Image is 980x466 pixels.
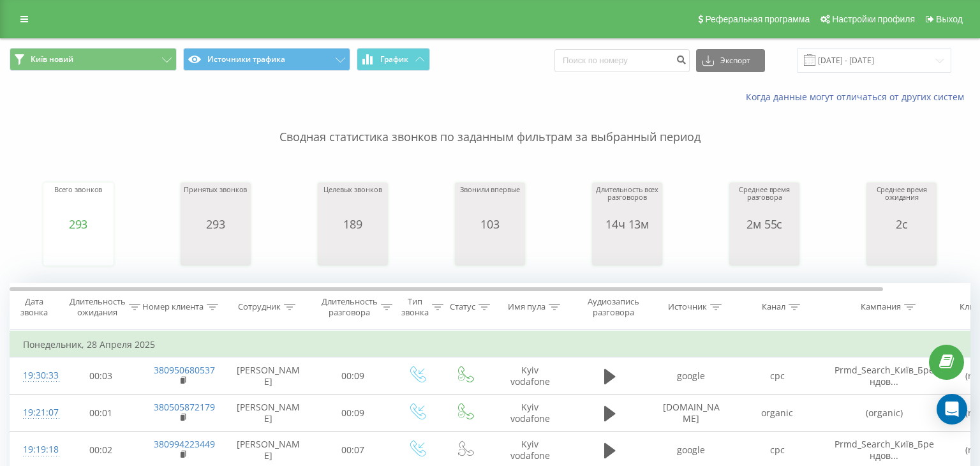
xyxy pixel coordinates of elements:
div: 19:19:18 [23,437,48,462]
button: Источники трафика [183,48,350,71]
div: Номер клиента [142,302,204,313]
div: Всего звонков [54,186,103,218]
a: Когда данные могут отличаться от других систем [746,91,970,103]
td: google [648,357,734,395]
td: [DOMAIN_NAME] [648,395,734,432]
div: 293 [184,218,247,230]
div: Open Intercom Messenger [937,394,967,425]
span: Prmd_Search_Київ_Брендов... [835,438,934,462]
div: 293 [54,218,103,230]
div: Принятых звонков [184,186,247,218]
span: Выход [936,14,963,24]
td: 00:09 [313,357,393,395]
div: 14ч 13м [595,218,659,230]
div: 103 [460,218,519,230]
td: 00:09 [313,395,393,432]
button: Київ новий [10,48,177,71]
span: Реферальная программа [705,14,810,24]
div: Имя пула [508,302,546,313]
td: [PERSON_NAME] [224,357,313,395]
td: 00:01 [61,395,141,432]
div: Целевых звонков [323,186,382,218]
div: 2м 55с [732,218,796,230]
div: Канал [762,302,785,313]
div: 189 [323,218,382,230]
span: Київ новий [31,54,73,64]
td: cpc [734,357,820,395]
div: Сотрудник [238,302,281,313]
div: Среднее время ожидания [870,186,933,218]
div: Кампания [861,302,901,313]
td: Kyiv vodafone [489,357,572,395]
td: organic [734,395,820,432]
input: Поиск по номеру [554,49,690,72]
a: 380505872179 [154,401,215,413]
div: Тип звонка [401,296,429,318]
td: [PERSON_NAME] [224,395,313,432]
div: Длительность всех разговоров [595,186,659,218]
div: Звонили впервые [460,186,519,218]
span: График [380,55,408,64]
div: 19:30:33 [23,363,48,388]
div: Длительность разговора [322,296,378,318]
span: Prmd_Search_Київ_Брендов... [835,364,934,387]
td: (organic) [820,395,948,432]
button: График [357,48,430,71]
button: Экспорт [696,49,765,72]
a: 380994223449 [154,438,215,450]
td: 00:03 [61,357,141,395]
div: 19:21:07 [23,400,48,425]
td: Kyiv vodafone [489,395,572,432]
div: Дата звонка [10,296,57,318]
div: Статус [450,302,475,313]
div: Источник [668,302,707,313]
div: Среднее время разговора [732,186,796,218]
div: 2с [870,218,933,230]
p: Сводная статистика звонков по заданным фильтрам за выбранный период [10,103,970,146]
div: Длительность ожидания [70,296,126,318]
div: Аудиозапись разговора [583,296,644,318]
a: 380950680537 [154,364,215,376]
span: Настройки профиля [832,14,915,24]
